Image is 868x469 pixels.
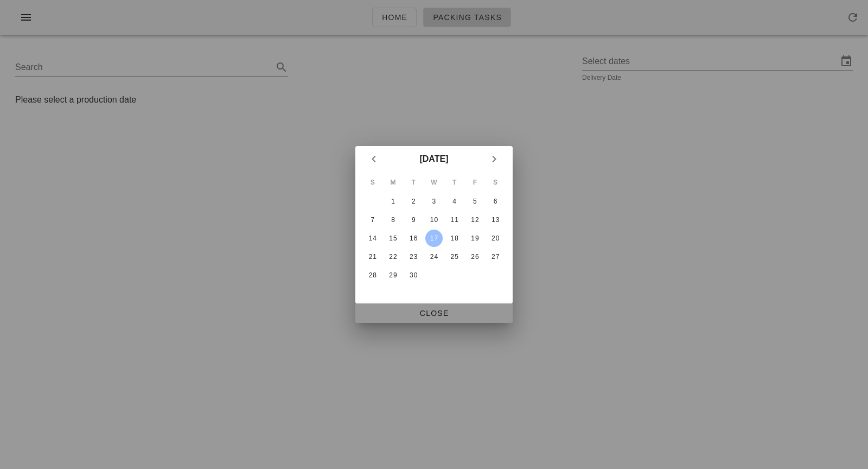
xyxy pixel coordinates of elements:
div: 30 [405,271,422,279]
div: 1 [385,198,402,205]
div: 19 [466,234,483,242]
div: 12 [466,216,483,224]
button: 25 [446,248,463,265]
th: T [445,173,464,192]
th: S [363,173,382,192]
button: 7 [364,211,381,229]
div: 24 [425,253,443,261]
th: T [404,173,423,192]
button: 27 [487,248,504,265]
button: 8 [385,211,402,229]
div: 15 [385,234,402,242]
th: M [384,173,403,192]
th: F [465,173,485,192]
button: 28 [364,267,381,284]
div: 27 [487,253,504,261]
button: 15 [385,230,402,247]
button: 5 [466,193,483,210]
button: 4 [446,193,463,210]
button: 14 [364,230,381,247]
div: 21 [364,253,381,261]
button: 21 [364,248,381,265]
button: 24 [425,248,443,265]
div: 11 [446,216,463,224]
div: 7 [364,216,381,224]
div: 17 [425,234,443,242]
button: 6 [487,193,504,210]
div: 23 [405,253,422,261]
button: 13 [487,211,504,229]
div: 20 [487,234,504,242]
div: 16 [405,234,422,242]
button: 23 [405,248,422,265]
button: [DATE] [415,148,452,170]
div: 4 [446,198,463,205]
button: Close [355,303,513,323]
div: 26 [466,253,483,261]
div: 22 [385,253,402,261]
div: 28 [364,271,381,279]
button: 16 [405,230,422,247]
div: 2 [405,198,422,205]
button: 29 [385,267,402,284]
div: 3 [425,198,443,205]
button: 18 [446,230,463,247]
button: Next month [484,149,504,169]
div: 10 [425,216,443,224]
button: 12 [466,211,483,229]
button: 19 [466,230,483,247]
div: 5 [466,198,483,205]
span: Close [364,309,504,318]
th: W [424,173,444,192]
button: 1 [385,193,402,210]
button: 9 [405,211,422,229]
div: 13 [487,216,504,224]
div: 29 [385,271,402,279]
button: Previous month [364,149,384,169]
button: 17 [425,230,443,247]
div: 6 [487,198,504,205]
button: 22 [385,248,402,265]
button: 10 [425,211,443,229]
div: 9 [405,216,422,224]
button: 30 [405,267,422,284]
button: 11 [446,211,463,229]
button: 26 [466,248,483,265]
div: 14 [364,234,381,242]
div: 8 [385,216,402,224]
div: 18 [446,234,463,242]
button: 20 [487,230,504,247]
button: 3 [425,193,443,210]
button: 2 [405,193,422,210]
th: S [486,173,505,192]
div: 25 [446,253,463,261]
